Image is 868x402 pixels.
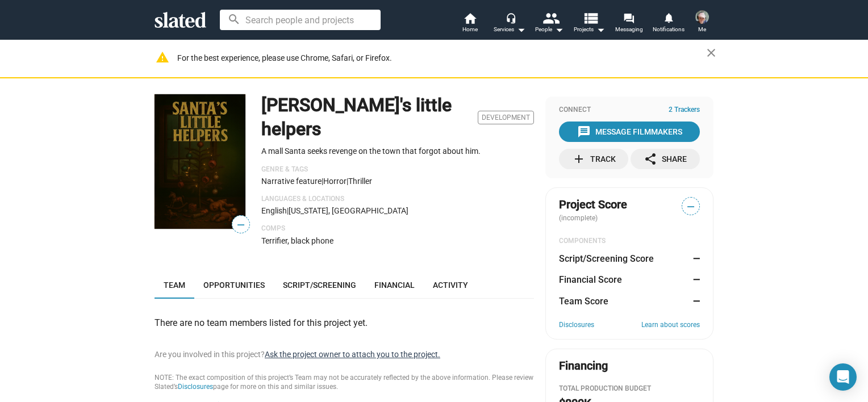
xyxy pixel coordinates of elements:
span: Opportunities [203,280,265,290]
button: Ask the project owner to attach you to the project. [265,349,440,360]
mat-icon: forum [623,12,634,23]
mat-icon: headset_mic [506,12,516,23]
a: Activity [424,271,477,299]
button: Share [631,149,700,169]
a: Messaging [609,11,649,36]
span: [US_STATE], [GEOGRAPHIC_DATA] [289,206,408,215]
mat-icon: people [542,10,559,26]
span: Project Score [559,197,627,212]
input: Search people and projects [220,10,381,30]
span: | [287,206,289,215]
a: Script/Screening [274,271,365,299]
span: Messaging [615,23,643,36]
a: Team [155,271,194,299]
dd: — [689,253,700,265]
span: Team [164,280,185,290]
mat-icon: home [463,11,477,25]
dd: — [689,295,700,307]
span: (incomplete) [559,214,600,222]
button: Services [490,11,529,36]
span: | [322,177,323,186]
button: Lincy van staverdenMe [688,8,716,37]
div: People [535,23,564,36]
a: Home [450,11,490,36]
div: Total Production budget [559,384,700,393]
span: Home [462,23,478,36]
img: Lincy van staverden [695,10,709,24]
mat-icon: share [644,152,657,166]
p: Languages & Locations [261,195,534,204]
span: — [232,217,249,232]
a: Disclosures [559,321,594,330]
button: Message Filmmakers [559,122,700,142]
mat-icon: arrow_drop_down [594,23,607,36]
div: COMPONENTS [559,237,700,246]
div: Services [494,23,525,36]
img: Santa's little helpers [155,94,245,229]
span: 2 Trackers [669,106,700,115]
a: Opportunities [194,271,274,299]
mat-icon: notifications [663,12,674,23]
mat-icon: add [572,152,586,166]
span: Script/Screening [283,280,356,290]
span: Narrative feature [261,177,322,186]
div: Track [572,149,616,169]
mat-icon: view_list [582,10,599,26]
span: Financial [374,280,415,290]
span: Me [698,23,706,36]
div: Share [644,149,687,169]
span: Projects [574,23,605,36]
span: | [347,177,348,186]
a: Disclosures [178,383,213,391]
span: English [261,206,287,215]
p: Terrifier, black phone [261,236,534,246]
p: Genre & Tags [261,165,534,174]
p: Comps [261,224,534,233]
span: Development [478,111,534,124]
dt: Team Score [559,295,608,307]
button: Projects [569,11,609,36]
span: Activity [433,280,468,290]
dt: Financial Score [559,274,622,286]
mat-icon: warning [156,51,169,64]
div: Financing [559,358,608,374]
mat-icon: arrow_drop_down [552,23,566,36]
span: Thriller [348,177,372,186]
div: NOTE: The exact composition of this project’s Team may not be accurately reflected by the above i... [155,374,534,392]
dd: — [689,274,700,286]
span: Horror [323,177,347,186]
div: Are you involved in this project? [155,349,534,360]
p: A mall Santa seeks revenge on the town that forgot about him. [261,146,534,157]
a: Financial [365,271,424,299]
mat-icon: arrow_drop_down [514,23,528,36]
h1: [PERSON_NAME]'s little helpers [261,93,473,141]
div: Connect [559,106,700,115]
div: For the best experience, please use Chrome, Safari, or Firefox. [177,51,707,66]
mat-icon: close [704,46,718,60]
div: There are no team members listed for this project yet. [155,317,534,329]
dt: Script/Screening Score [559,253,654,265]
span: Notifications [653,23,685,36]
mat-icon: message [577,125,591,139]
div: Open Intercom Messenger [829,363,857,391]
div: Message Filmmakers [577,122,682,142]
a: Notifications [649,11,688,36]
button: Track [559,149,628,169]
button: People [529,11,569,36]
span: — [682,199,699,214]
a: Learn about scores [641,321,700,330]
